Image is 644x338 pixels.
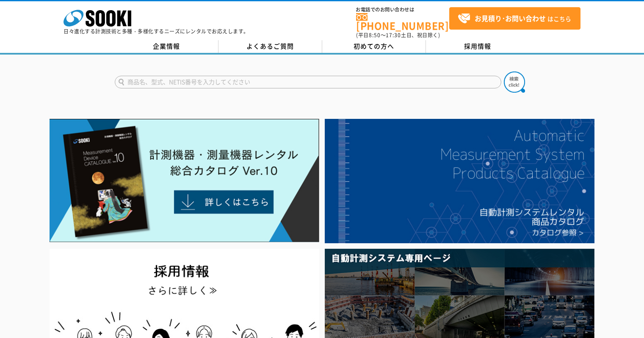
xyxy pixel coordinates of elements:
p: 日々進化する計測技術と多種・多様化するニーズにレンタルでお応えします。 [64,29,249,34]
a: よくあるご質問 [218,40,322,53]
img: btn_search.png [504,71,525,93]
a: 採用情報 [426,40,530,53]
img: 自動計測システムカタログ [325,119,594,243]
span: はこちら [458,12,571,25]
span: お電話でのお問い合わせは [356,7,449,12]
a: 企業情報 [115,40,218,53]
a: [PHONE_NUMBER] [356,13,449,30]
span: 17:30 [386,31,401,39]
span: (平日 ～ 土日、祝日除く) [356,31,440,39]
span: 初めての方へ [354,41,394,51]
img: Catalog Ver10 [50,119,319,242]
a: 初めての方へ [322,40,426,53]
strong: お見積り･お問い合わせ [475,13,546,23]
a: お見積り･お問い合わせはこちら [449,7,580,30]
input: 商品名、型式、NETIS番号を入力してください [115,76,501,88]
span: 8:50 [369,31,381,39]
